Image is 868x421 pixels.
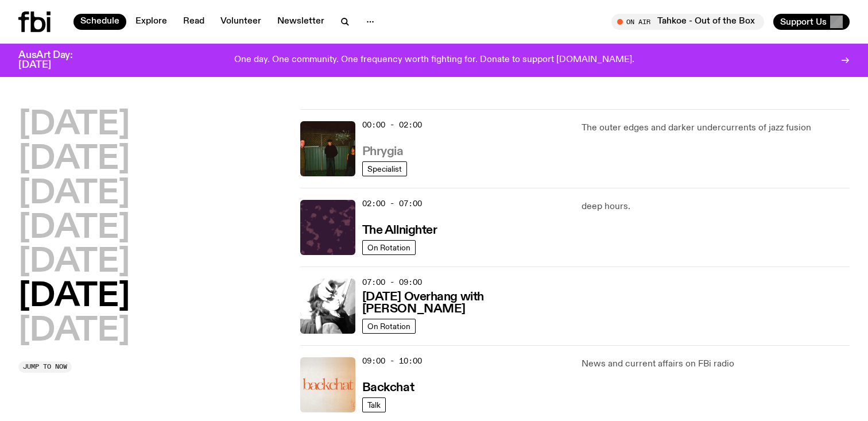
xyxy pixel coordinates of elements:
[18,178,130,210] button: [DATE]
[773,14,850,30] button: Support Us
[176,14,211,30] a: Read
[367,243,410,252] span: On Rotation
[362,277,422,288] span: 07:00 - 09:00
[362,356,422,366] span: 09:00 - 10:00
[367,164,402,173] span: Specialist
[18,109,130,141] button: [DATE]
[73,14,126,30] a: Schedule
[23,364,67,370] span: Jump to now
[362,198,422,209] span: 02:00 - 07:00
[582,121,850,135] p: The outer edges and darker undercurrents of jazz fusion
[362,380,414,394] a: Backchat
[362,397,386,412] a: Talk
[362,289,568,315] a: [DATE] Overhang with [PERSON_NAME]
[362,382,414,394] h3: Backchat
[367,322,410,330] span: On Rotation
[362,291,568,315] h3: [DATE] Overhang with [PERSON_NAME]
[362,240,416,255] a: On Rotation
[18,246,130,279] button: [DATE]
[362,146,404,158] h3: Phrygia
[234,55,634,65] p: One day. One community. One frequency worth fighting for. Donate to support [DOMAIN_NAME].
[582,200,850,214] p: deep hours.
[582,357,850,371] p: News and current affairs on FBi radio
[362,225,437,237] h3: The Allnighter
[362,119,422,130] span: 00:00 - 02:00
[18,144,130,176] button: [DATE]
[18,315,130,347] button: [DATE]
[214,14,268,30] a: Volunteer
[18,51,92,70] h3: AusArt Day: [DATE]
[367,400,381,409] span: Talk
[362,161,407,176] a: Specialist
[18,361,72,373] button: Jump to now
[362,319,416,334] a: On Rotation
[780,17,827,27] span: Support Us
[300,121,355,176] img: A greeny-grainy film photo of Bela, John and Bindi at night. They are standing in a backyard on g...
[611,14,764,30] button: On AirTahkoe - Out of the Box
[18,213,130,245] button: [DATE]
[129,14,174,30] a: Explore
[300,279,355,334] img: An overexposed, black and white profile of Kate, shot from the side. She is covering her forehead...
[270,14,331,30] a: Newsletter
[362,222,437,237] a: The Allnighter
[362,144,404,158] a: Phrygia
[18,281,130,313] button: [DATE]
